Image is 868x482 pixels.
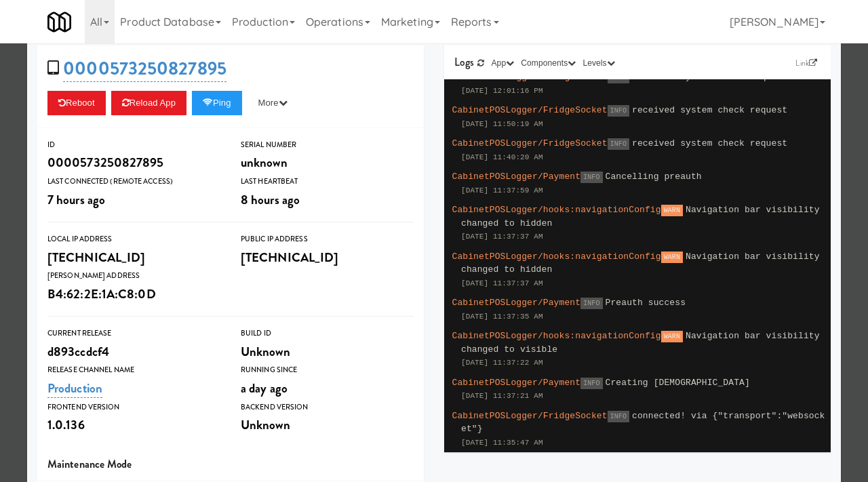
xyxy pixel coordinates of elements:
[47,233,220,246] div: Local IP Address
[792,56,821,70] a: Link
[47,175,220,188] div: Last Connected (Remote Access)
[461,411,825,435] span: connected! via {"transport":"websocket"}
[452,138,608,148] span: CabinetPOSLogger/FridgeSocket
[452,205,661,215] span: CabinetPOSLogger/hooks:navigationConfig
[452,252,661,262] span: CabinetPOSLogger/hooks:navigationConfig
[452,105,608,115] span: CabinetPOSLogger/FridgeSocket
[461,313,543,321] span: [DATE] 11:37:35 AM
[661,205,683,216] span: WARN
[241,379,288,397] span: a day ago
[580,378,602,389] span: INFO
[47,283,220,306] div: B4:62:2E:1A:C8:0D
[241,246,414,269] div: [TECHNICAL_ID]
[580,298,602,309] span: INFO
[241,138,414,152] div: Serial Number
[241,151,414,174] div: unknown
[461,153,543,161] span: [DATE] 11:40:20 AM
[461,392,543,400] span: [DATE] 11:37:21 AM
[241,233,414,246] div: Public IP Address
[661,252,683,263] span: WARN
[47,269,220,283] div: [PERSON_NAME] Address
[47,363,220,377] div: Release Channel Name
[606,298,686,308] span: Preauth success
[47,401,220,414] div: Frontend Version
[241,190,300,209] span: 8 hours ago
[461,252,820,275] span: Navigation bar visibility changed to hidden
[452,378,581,388] span: CabinetPOSLogger/Payment
[461,205,820,228] span: Navigation bar visibility changed to hidden
[461,120,543,128] span: [DATE] 11:50:19 AM
[461,279,543,287] span: [DATE] 11:37:37 AM
[47,246,220,269] div: [TECHNICAL_ID]
[461,439,543,447] span: [DATE] 11:35:47 AM
[47,414,220,437] div: 1.0.136
[452,411,608,421] span: CabinetPOSLogger/FridgeSocket
[47,190,105,209] span: 7 hours ago
[241,340,414,363] div: Unknown
[632,138,787,148] span: received system check request
[47,10,71,34] img: Micromart
[47,327,220,340] div: Current Release
[63,56,226,82] a: 0000573250827895
[579,56,618,70] button: Levels
[608,411,629,422] span: INFO
[241,401,414,414] div: Backend Version
[241,363,414,377] div: Running Since
[241,327,414,340] div: Build Id
[452,172,581,182] span: CabinetPOSLogger/Payment
[47,456,132,472] span: Maintenance Mode
[461,186,543,195] span: [DATE] 11:37:59 AM
[580,172,602,183] span: INFO
[47,379,102,398] a: Production
[461,87,543,95] span: [DATE] 12:01:16 PM
[608,105,629,117] span: INFO
[461,331,820,355] span: Navigation bar visibility changed to visible
[461,233,543,241] span: [DATE] 11:37:37 AM
[606,172,702,182] span: Cancelling preauth
[661,331,683,342] span: WARN
[47,138,220,152] div: ID
[241,175,414,188] div: Last Heartbeat
[606,378,750,388] span: Creating [DEMOGRAPHIC_DATA]
[248,91,298,115] button: More
[517,56,579,70] button: Components
[632,105,787,115] span: received system check request
[47,340,220,363] div: d893ccdcf4
[461,359,543,367] span: [DATE] 11:37:22 AM
[454,54,474,70] span: Logs
[488,56,518,70] button: App
[241,414,414,437] div: Unknown
[192,91,242,115] button: Ping
[111,91,186,115] button: Reload App
[452,331,661,341] span: CabinetPOSLogger/hooks:navigationConfig
[608,138,629,150] span: INFO
[47,91,106,115] button: Reboot
[452,298,581,308] span: CabinetPOSLogger/Payment
[47,151,220,174] div: 0000573250827895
